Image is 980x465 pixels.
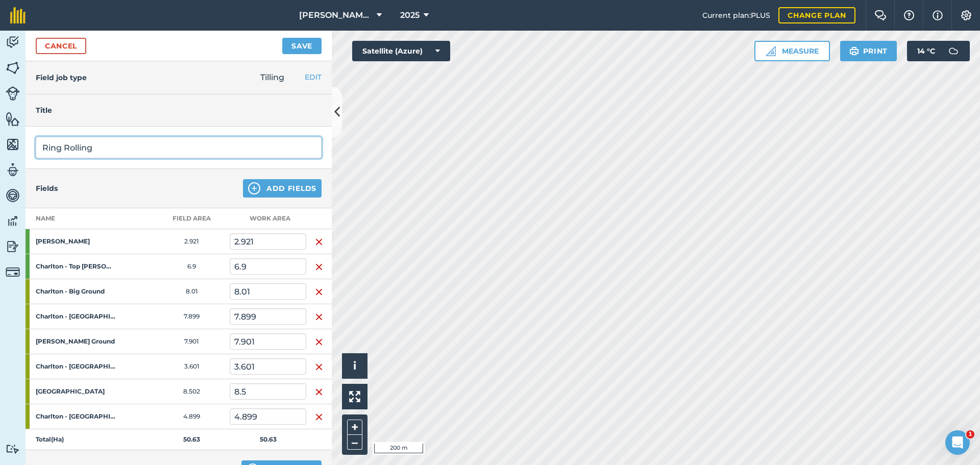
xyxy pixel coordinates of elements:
img: svg+xml;base64,PD94bWwgdmVyc2lvbj0iMS4wIiBlbmNvZGluZz0idXRmLTgiPz4KPCEtLSBHZW5lcmF0b3I6IEFkb2JlIE... [6,265,20,279]
button: Satellite (Azure) [352,41,450,61]
img: A question mark icon [903,10,915,20]
a: Change plan [778,7,855,23]
img: Ruler icon [766,46,776,56]
button: Save [282,38,322,54]
img: svg+xml;base64,PHN2ZyB4bWxucz0iaHR0cDovL3d3dy53My5vcmcvMjAwMC9zdmciIHdpZHRoPSIxNiIgaGVpZ2h0PSIyNC... [315,386,323,398]
img: svg+xml;base64,PHN2ZyB4bWxucz0iaHR0cDovL3d3dy53My5vcmcvMjAwMC9zdmciIHdpZHRoPSIxNiIgaGVpZ2h0PSIyNC... [315,261,323,273]
img: svg+xml;base64,PD94bWwgdmVyc2lvbj0iMS4wIiBlbmNvZGluZz0idXRmLTgiPz4KPCEtLSBHZW5lcmF0b3I6IEFkb2JlIE... [943,41,964,61]
td: 6.9 [153,254,230,279]
button: + [347,420,362,435]
strong: Charlton - Top [PERSON_NAME] [36,262,115,271]
img: svg+xml;base64,PD94bWwgdmVyc2lvbj0iMS4wIiBlbmNvZGluZz0idXRmLTgiPz4KPCEtLSBHZW5lcmF0b3I6IEFkb2JlIE... [6,35,20,50]
img: svg+xml;base64,PD94bWwgdmVyc2lvbj0iMS4wIiBlbmNvZGluZz0idXRmLTgiPz4KPCEtLSBHZW5lcmF0b3I6IEFkb2JlIE... [6,162,20,178]
img: svg+xml;base64,PHN2ZyB4bWxucz0iaHR0cDovL3d3dy53My5vcmcvMjAwMC9zdmciIHdpZHRoPSIxNiIgaGVpZ2h0PSIyNC... [315,361,323,373]
img: svg+xml;base64,PHN2ZyB4bWxucz0iaHR0cDovL3d3dy53My5vcmcvMjAwMC9zdmciIHdpZHRoPSI1NiIgaGVpZ2h0PSI2MC... [6,137,20,152]
th: Name [26,208,153,229]
img: svg+xml;base64,PHN2ZyB4bWxucz0iaHR0cDovL3d3dy53My5vcmcvMjAwMC9zdmciIHdpZHRoPSIxNiIgaGVpZ2h0PSIyNC... [315,286,323,298]
button: Measure [754,41,830,61]
img: svg+xml;base64,PHN2ZyB4bWxucz0iaHR0cDovL3d3dy53My5vcmcvMjAwMC9zdmciIHdpZHRoPSI1NiIgaGVpZ2h0PSI2MC... [6,60,20,76]
strong: [PERSON_NAME] [36,237,115,246]
td: 2.921 [153,229,230,254]
img: Four arrows, one pointing top left, one top right, one bottom right and the last bottom left [349,391,360,402]
strong: 50.63 [260,435,277,443]
td: 8.502 [153,379,230,404]
strong: Charlton - [GEOGRAPHIC_DATA] [36,312,115,321]
img: svg+xml;base64,PD94bWwgdmVyc2lvbj0iMS4wIiBlbmNvZGluZz0idXRmLTgiPz4KPCEtLSBHZW5lcmF0b3I6IEFkb2JlIE... [6,188,20,203]
h4: Title [36,105,322,116]
td: 7.901 [153,329,230,354]
img: svg+xml;base64,PHN2ZyB4bWxucz0iaHR0cDovL3d3dy53My5vcmcvMjAwMC9zdmciIHdpZHRoPSIxNiIgaGVpZ2h0PSIyNC... [315,236,323,248]
strong: 50.63 [183,435,200,443]
img: svg+xml;base64,PHN2ZyB4bWxucz0iaHR0cDovL3d3dy53My5vcmcvMjAwMC9zdmciIHdpZHRoPSIxNiIgaGVpZ2h0PSIyNC... [315,336,323,348]
button: i [342,353,367,379]
strong: Charlton - [GEOGRAPHIC_DATA] [36,412,115,421]
button: 14 °C [907,41,970,61]
img: Two speech bubbles overlapping with the left bubble in the forefront [874,10,887,20]
button: Add Fields [243,179,322,198]
strong: [PERSON_NAME] Ground [36,337,115,346]
span: Current plan : PLUS [702,10,770,21]
button: Print [840,41,897,61]
img: svg+xml;base64,PHN2ZyB4bWxucz0iaHR0cDovL3d3dy53My5vcmcvMjAwMC9zdmciIHdpZHRoPSIxOSIgaGVpZ2h0PSIyNC... [849,45,859,57]
iframe: Intercom live chat [945,430,970,455]
img: svg+xml;base64,PD94bWwgdmVyc2lvbj0iMS4wIiBlbmNvZGluZz0idXRmLTgiPz4KPCEtLSBHZW5lcmF0b3I6IEFkb2JlIE... [6,86,20,101]
h4: Fields [36,183,58,194]
img: A cog icon [960,10,972,20]
img: svg+xml;base64,PD94bWwgdmVyc2lvbj0iMS4wIiBlbmNvZGluZz0idXRmLTgiPz4KPCEtLSBHZW5lcmF0b3I6IEFkb2JlIE... [6,239,20,254]
img: svg+xml;base64,PHN2ZyB4bWxucz0iaHR0cDovL3d3dy53My5vcmcvMjAwMC9zdmciIHdpZHRoPSI1NiIgaGVpZ2h0PSI2MC... [6,111,20,127]
img: svg+xml;base64,PHN2ZyB4bWxucz0iaHR0cDovL3d3dy53My5vcmcvMjAwMC9zdmciIHdpZHRoPSIxNCIgaGVpZ2h0PSIyNC... [248,182,260,194]
input: What needs doing? [36,137,322,158]
h4: Field job type [36,72,87,83]
td: 3.601 [153,354,230,379]
th: Field Area [153,208,230,229]
td: 4.899 [153,404,230,429]
strong: Charlton - [GEOGRAPHIC_DATA] [36,362,115,371]
strong: Charlton - Big Ground [36,287,115,296]
span: [PERSON_NAME] Contracting [299,9,373,21]
strong: [GEOGRAPHIC_DATA] [36,387,115,396]
td: 8.01 [153,279,230,304]
span: 1 [966,430,974,438]
img: svg+xml;base64,PD94bWwgdmVyc2lvbj0iMS4wIiBlbmNvZGluZz0idXRmLTgiPz4KPCEtLSBHZW5lcmF0b3I6IEFkb2JlIE... [6,213,20,229]
img: svg+xml;base64,PHN2ZyB4bWxucz0iaHR0cDovL3d3dy53My5vcmcvMjAwMC9zdmciIHdpZHRoPSIxNiIgaGVpZ2h0PSIyNC... [315,311,323,323]
td: 7.899 [153,304,230,329]
img: svg+xml;base64,PD94bWwgdmVyc2lvbj0iMS4wIiBlbmNvZGluZz0idXRmLTgiPz4KPCEtLSBHZW5lcmF0b3I6IEFkb2JlIE... [6,444,20,454]
span: Tilling [260,72,284,82]
img: svg+xml;base64,PHN2ZyB4bWxucz0iaHR0cDovL3d3dy53My5vcmcvMjAwMC9zdmciIHdpZHRoPSIxNiIgaGVpZ2h0PSIyNC... [315,411,323,423]
a: Cancel [36,38,86,54]
th: Work area [230,208,306,229]
img: fieldmargin Logo [10,7,26,23]
button: EDIT [305,71,322,83]
strong: Total ( Ha ) [36,435,64,443]
span: 2025 [400,9,420,21]
span: 14 ° C [917,41,935,61]
span: i [353,359,356,372]
img: svg+xml;base64,PHN2ZyB4bWxucz0iaHR0cDovL3d3dy53My5vcmcvMjAwMC9zdmciIHdpZHRoPSIxNyIgaGVpZ2h0PSIxNy... [933,9,943,21]
button: – [347,435,362,450]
